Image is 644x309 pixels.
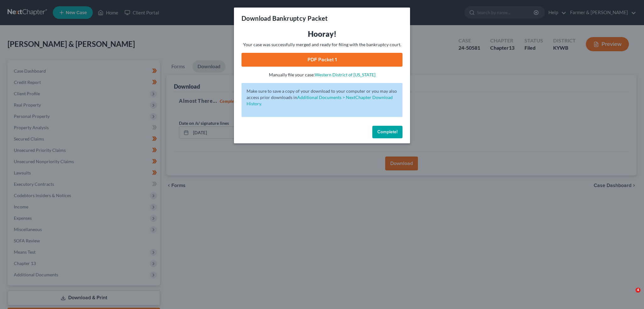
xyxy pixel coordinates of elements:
p: Your case was successfully merged and ready for filing with the bankruptcy court. [241,41,402,48]
span: Complete! [377,129,397,135]
h3: Hooray! [241,29,402,39]
p: Make sure to save a copy of your download to your computer or you may also access prior downloads in [247,88,397,107]
a: Additional Documents > NextChapter Download History. [247,95,393,106]
iframe: Intercom live chat [623,288,638,303]
h3: Download Bankruptcy Packet [241,14,328,23]
a: PDF Packet 1 [241,53,402,67]
p: Manually file your case: [241,72,402,78]
a: Western District of [US_STATE] [315,72,375,77]
button: Complete! [372,126,402,138]
span: 4 [636,288,641,293]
